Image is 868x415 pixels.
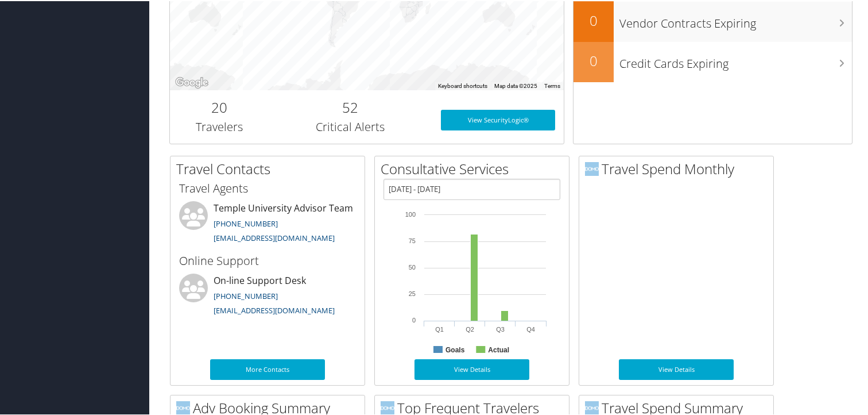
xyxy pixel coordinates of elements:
[409,289,416,296] tspan: 25
[214,290,278,300] a: [PHONE_NUMBER]
[573,50,614,70] h2: 0
[381,400,394,414] img: domo-logo.png
[179,179,356,195] h3: Travel Agents
[173,74,211,89] img: Google
[488,345,509,353] text: Actual
[214,232,335,242] a: [EMAIL_ADDRESS][DOMAIN_NAME]
[179,118,259,134] h3: Travelers
[435,325,444,332] text: Q1
[441,109,555,129] a: View SecurityLogic®
[544,82,560,88] a: Terms
[176,400,190,414] img: domo-logo.png
[173,272,362,320] li: On-line Support Desk
[409,236,416,243] tspan: 75
[214,304,335,314] a: [EMAIL_ADDRESS][DOMAIN_NAME]
[438,81,487,89] button: Keyboard shortcuts
[573,1,852,41] a: 0Vendor Contracts Expiring
[496,325,505,332] text: Q3
[619,49,852,71] h3: Credit Cards Expiring
[179,97,259,116] h2: 20
[585,158,773,178] h2: Travel Spend Monthly
[381,158,569,178] h2: Consultative Services
[277,118,424,134] h3: Critical Alerts
[412,316,416,322] tspan: 0
[173,200,362,247] li: Temple University Advisor Team
[573,41,852,81] a: 0Credit Cards Expiring
[214,217,278,228] a: [PHONE_NUMBER]
[619,9,852,30] h3: Vendor Contracts Expiring
[466,325,474,332] text: Q2
[176,158,365,178] h2: Travel Contacts
[179,252,356,268] h3: Online Support
[445,345,465,353] text: Goals
[585,161,599,175] img: domo-logo.png
[526,325,535,332] text: Q4
[619,358,734,379] a: View Details
[210,358,325,379] a: More Contacts
[405,210,416,217] tspan: 100
[573,10,614,29] h2: 0
[173,74,211,89] a: Open this area in Google Maps (opens a new window)
[414,358,529,379] a: View Details
[585,400,599,414] img: domo-logo.png
[409,263,416,270] tspan: 50
[277,97,424,116] h2: 52
[494,82,537,88] span: Map data ©2025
